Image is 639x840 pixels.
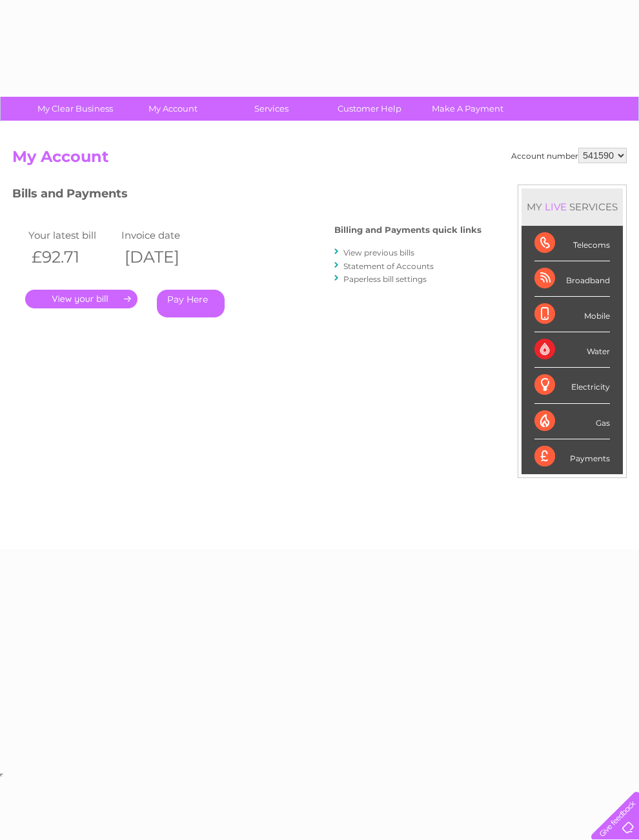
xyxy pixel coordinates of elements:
div: Mobile [534,297,610,332]
div: Account number [511,148,627,163]
td: Invoice date [118,226,211,244]
div: Gas [534,404,610,439]
a: . [25,290,137,308]
div: Electricity [534,368,610,403]
div: Water [534,332,610,368]
th: £92.71 [25,244,118,270]
a: Paperless bill settings [343,274,427,284]
a: Customer Help [316,97,423,121]
div: MY SERVICES [522,188,623,225]
a: Make A Payment [414,97,521,121]
div: Payments [534,439,610,474]
h2: My Account [12,148,627,172]
a: Pay Here [157,290,225,317]
div: LIVE [542,201,569,213]
a: Statement of Accounts [343,261,434,271]
a: My Clear Business [22,97,128,121]
h3: Bills and Payments [12,185,482,207]
td: Your latest bill [25,226,118,244]
h4: Billing and Payments quick links [334,225,482,235]
th: [DATE] [118,244,211,270]
a: My Account [120,97,227,121]
div: Broadband [534,261,610,297]
a: View previous bills [343,248,414,257]
div: Telecoms [534,226,610,261]
a: Services [218,97,325,121]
